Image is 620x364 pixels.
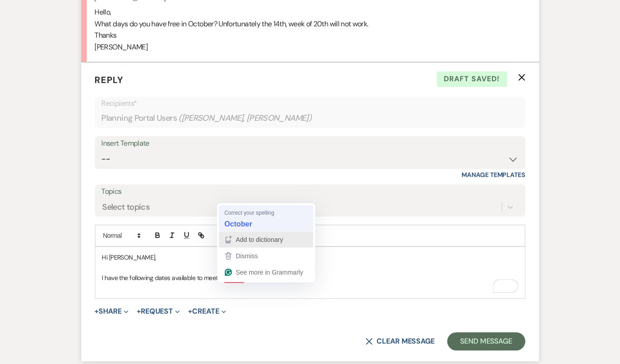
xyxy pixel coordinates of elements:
span: ( [PERSON_NAME], [PERSON_NAME] ) [179,112,312,124]
button: Request [137,308,180,315]
p: [PERSON_NAME] [95,41,526,53]
span: Reply [95,74,124,86]
div: Planning Portal Users [102,109,519,127]
button: Send Message [447,332,525,350]
div: Select topics [103,201,150,213]
button: Share [95,308,129,315]
p: Hello, [95,6,526,18]
p: Recipients* [102,98,519,109]
span: + [137,308,141,315]
p: Thanks [95,30,526,41]
p: Hi [PERSON_NAME], [102,252,518,262]
span: + [188,308,192,315]
button: Create [188,308,226,315]
p: I have the following dates available to meet in ictober [102,273,518,283]
a: Manage Templates [462,171,526,179]
p: What days do you have free in October? Unfortunately the 14th, week of 20th will not work. [95,18,526,30]
span: + [95,308,99,315]
div: Insert Template [102,137,519,150]
div: To enrich screen reader interactions, please activate Accessibility in Grammarly extension settings [95,247,525,299]
button: Clear message [366,338,435,345]
label: Topics [102,185,519,198]
span: Draft saved! [437,71,507,87]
